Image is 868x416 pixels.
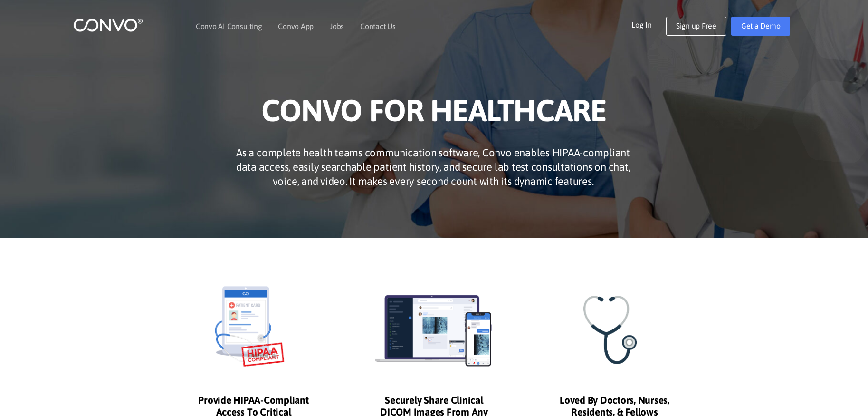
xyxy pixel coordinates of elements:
img: logo_1.png [73,18,143,32]
p: As a complete health teams communication software, Convo enables HIPAA-compliant data access, eas... [231,145,635,188]
a: Sign up Free [666,17,726,36]
a: Get a Demo [731,17,791,36]
a: Jobs [330,22,344,30]
a: Convo App [278,22,314,30]
a: Convo AI Consulting [196,22,262,30]
h1: CONVO FOR HEALTHCARE [171,92,698,136]
a: Log In [631,17,666,32]
a: Contact Us [360,22,396,30]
